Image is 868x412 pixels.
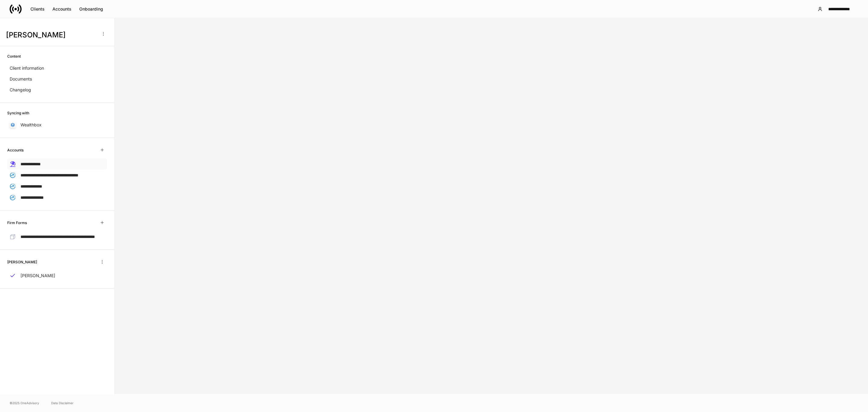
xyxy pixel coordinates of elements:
[7,259,37,265] h6: [PERSON_NAME]
[51,401,74,405] a: Data Disclaimer
[10,65,44,71] p: Client information
[7,147,24,153] h6: Accounts
[7,84,107,95] a: Changelog
[75,4,107,14] button: Onboarding
[7,119,107,130] a: Wealthbox
[10,87,31,93] p: Changelog
[10,76,32,82] p: Documents
[7,53,21,59] h6: Content
[7,220,27,226] h6: Firm Forms
[10,401,39,405] span: © 2025 OneAdvisory
[7,110,29,116] h6: Syncing with
[7,270,107,281] a: [PERSON_NAME]
[20,273,55,279] p: [PERSON_NAME]
[20,122,42,128] p: Wealthbox
[27,4,49,14] button: Clients
[30,6,45,12] div: Clients
[49,4,75,14] button: Accounts
[79,6,103,12] div: Onboarding
[7,74,107,84] a: Documents
[6,30,96,40] h3: [PERSON_NAME]
[52,6,71,12] div: Accounts
[7,63,107,74] a: Client information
